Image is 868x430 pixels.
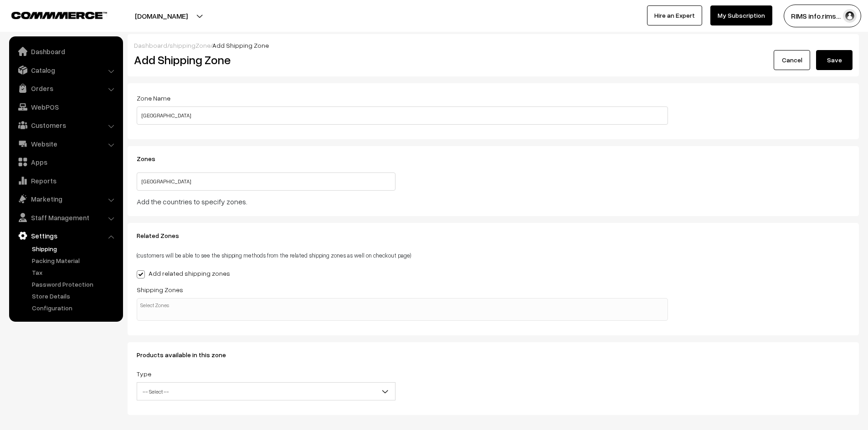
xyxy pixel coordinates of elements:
[137,172,395,191] input: Type and choose the country
[137,196,668,207] div: Add the countries to specify zones.
[11,117,120,133] a: Customers
[169,41,211,49] a: shippingZone
[137,232,668,240] h3: Related Zones
[137,369,151,379] label: Type
[137,285,183,294] label: Shipping Zones
[11,154,120,170] a: Apps
[137,252,411,259] small: (customers will be able to see the shipping methods from the related shipping zones as well on ch...
[137,351,668,359] h3: Products available in this zone
[784,5,861,27] button: RIMS info.rims…
[30,244,120,253] a: Shipping
[134,40,853,50] div: / /
[11,172,120,189] a: Reports
[137,268,230,278] label: Add related shipping zones
[134,53,487,67] h2: Add Shipping Zone
[137,382,395,400] span: -- Select --
[816,50,853,70] button: Save
[11,209,120,226] a: Staff Management
[11,80,120,96] a: Orders
[30,291,120,301] a: Store Details
[137,106,668,125] input: Zone Name
[212,41,269,49] span: Add Shipping Zone
[139,301,670,310] input: Select Zones
[11,9,91,20] a: COMMMERCE
[647,5,702,25] a: Hire an Expert
[11,136,120,152] a: Website
[11,191,120,207] a: Marketing
[137,93,170,103] label: Zone Name
[137,384,395,400] span: -- Select --
[11,228,120,244] a: Settings
[11,62,120,78] a: Catalog
[137,155,668,163] h3: Zones
[30,279,120,289] a: Password Protection
[30,268,120,277] a: Tax
[134,41,167,49] a: Dashboard
[843,9,857,23] img: user
[11,99,120,115] a: WebPOS
[30,256,120,265] a: Packing Material
[11,12,107,19] img: COMMMERCE
[30,303,120,313] a: Configuration
[774,50,810,70] a: Cancel
[103,5,220,27] button: [DOMAIN_NAME]
[11,43,120,60] a: Dashboard
[710,5,772,25] a: My Subscription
